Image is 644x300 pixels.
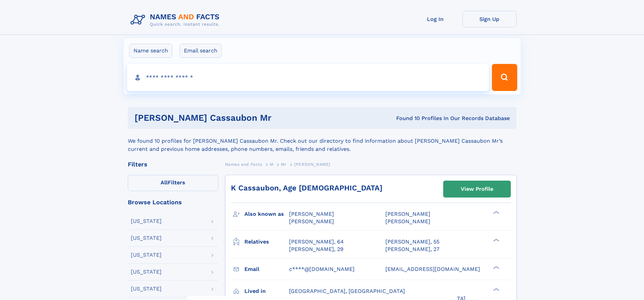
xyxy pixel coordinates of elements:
[492,265,500,270] div: ❯
[131,235,162,241] div: [US_STATE]
[385,211,430,217] span: [PERSON_NAME]
[244,263,289,275] h3: Email
[385,218,430,225] span: [PERSON_NAME]
[129,44,172,58] label: Name search
[462,11,517,27] a: Sign Up
[492,238,500,242] div: ❯
[289,218,334,225] span: [PERSON_NAME]
[492,64,517,91] button: Search Button
[385,246,439,253] a: [PERSON_NAME], 27
[131,269,162,275] div: [US_STATE]
[270,162,273,167] span: M
[461,181,493,197] div: View Profile
[135,114,334,122] h1: [PERSON_NAME] Cassaubon Mr
[281,162,286,167] span: Mr
[161,179,168,186] span: All
[334,115,510,122] div: Found 10 Profiles In Our Records Database
[408,11,462,27] a: Log In
[244,236,289,248] h3: Relatives
[225,160,262,168] a: Names and Facts
[289,288,405,294] span: [GEOGRAPHIC_DATA], [GEOGRAPHIC_DATA]
[385,266,480,272] span: [EMAIL_ADDRESS][DOMAIN_NAME]
[492,210,500,215] div: ❯
[131,252,162,258] div: [US_STATE]
[289,238,344,246] a: [PERSON_NAME], 64
[289,246,343,253] a: [PERSON_NAME], 29
[131,286,162,292] div: [US_STATE]
[244,285,289,297] h3: Lived in
[128,175,218,191] label: Filters
[131,218,162,224] div: [US_STATE]
[128,199,218,205] div: Browse Locations
[127,64,489,91] input: search input
[231,184,382,192] a: K Cassaubon, Age [DEMOGRAPHIC_DATA]
[294,162,330,167] span: [PERSON_NAME]
[444,181,510,197] a: View Profile
[128,161,218,167] div: Filters
[385,238,439,246] a: [PERSON_NAME], 55
[281,160,286,168] a: Mr
[244,208,289,220] h3: Also known as
[128,129,517,153] div: We found 10 profiles for [PERSON_NAME] Cassaubon Mr. Check out our directory to find information ...
[492,287,500,292] div: ❯
[180,44,222,58] label: Email search
[128,11,225,29] img: Logo Names and Facts
[289,211,334,217] span: [PERSON_NAME]
[270,160,273,168] a: M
